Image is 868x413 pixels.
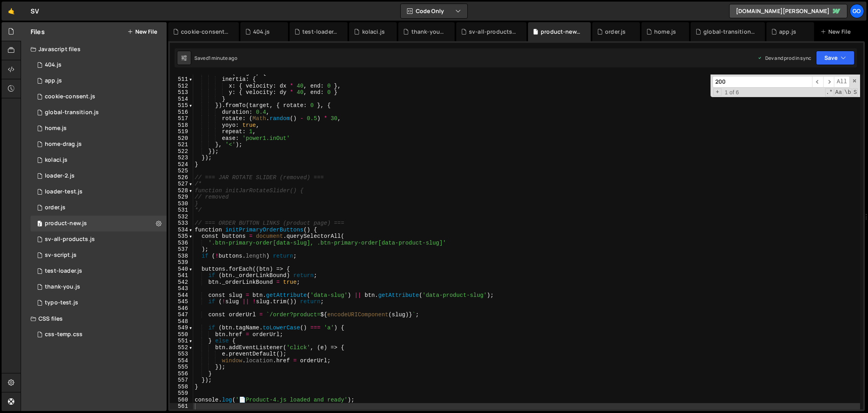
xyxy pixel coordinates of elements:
[170,272,193,279] div: 541
[2,2,21,21] a: 🤙
[170,174,193,181] div: 526
[170,207,193,214] div: 531
[45,93,95,100] div: cookie-consent.js
[605,28,626,36] div: order.js
[469,28,517,36] div: sv-all-products.js
[45,331,83,338] div: css-temp.css
[170,109,193,116] div: 516
[853,88,858,96] span: Search In Selection
[302,28,338,36] div: test-loader.js
[170,135,193,142] div: 520
[834,76,850,88] span: Alt-Enter
[713,88,722,96] span: Toggle Replace mode
[170,76,193,83] div: 511
[45,268,82,275] div: test-loader.js
[170,233,193,240] div: 535
[170,181,193,187] div: 527
[729,4,847,18] a: [DOMAIN_NAME][PERSON_NAME]
[170,344,193,351] div: 552
[170,240,193,247] div: 536
[31,105,167,120] div: 14248/41685.js
[170,96,193,103] div: 514
[170,187,193,194] div: 528
[170,122,193,129] div: 518
[31,73,167,89] div: 14248/38152.js
[170,102,193,109] div: 515
[170,194,193,201] div: 529
[170,384,193,390] div: 558
[170,285,193,292] div: 543
[31,120,167,136] div: 14248/38890.js
[31,6,39,16] div: SV
[170,325,193,331] div: 549
[170,259,193,266] div: 539
[843,88,852,96] span: Whole Word Search
[170,128,193,135] div: 519
[170,253,193,260] div: 538
[170,397,193,403] div: 560
[45,236,95,243] div: sv-all-products.js
[45,172,75,180] div: loader-2.js
[812,76,823,88] span: ​
[31,152,167,168] div: 14248/45841.js
[170,161,193,168] div: 524
[45,204,65,211] div: order.js
[170,338,193,344] div: 551
[31,168,167,184] div: 14248/42526.js
[170,214,193,220] div: 532
[194,55,237,61] div: Saved
[823,76,834,88] span: ​
[31,231,167,247] div: 14248/36682.js
[703,28,755,36] div: global-transition.js
[541,28,581,36] div: product-new.js
[170,390,193,397] div: 559
[45,109,99,116] div: global-transition.js
[31,327,167,342] div: 14248/38037.css
[45,220,87,227] div: product-new.js
[31,136,167,152] div: 14248/40457.js
[170,305,193,312] div: 546
[850,4,864,18] a: go
[253,28,270,36] div: 404.js
[170,155,193,161] div: 523
[31,216,167,231] div: 14248/39945.js
[170,292,193,299] div: 544
[401,4,467,18] button: Code Only
[757,55,811,61] div: Dev and prod in sync
[712,76,812,88] input: Search for
[31,295,167,311] div: 14248/43355.js
[170,364,193,371] div: 555
[820,28,854,36] div: New File
[170,246,193,253] div: 537
[170,220,193,227] div: 533
[722,89,742,96] span: 1 of 6
[45,157,67,164] div: kolaci.js
[170,377,193,384] div: 557
[170,148,193,155] div: 522
[31,247,167,263] div: 14248/36561.js
[21,41,167,57] div: Javascript files
[170,83,193,90] div: 512
[170,312,193,318] div: 547
[45,252,77,259] div: sv-script.js
[31,27,45,36] h2: Files
[45,125,67,132] div: home.js
[170,358,193,364] div: 554
[170,279,193,286] div: 542
[654,28,676,36] div: home.js
[31,89,167,105] div: 14248/46958.js
[170,201,193,207] div: 530
[45,77,62,84] div: app.js
[825,88,833,96] span: RegExp Search
[45,299,78,306] div: typo-test.js
[45,141,82,148] div: home-drag.js
[362,28,385,36] div: kolaci.js
[37,221,42,228] span: 2
[170,298,193,305] div: 545
[21,311,167,327] div: CSS files
[31,184,167,200] div: 14248/42454.js
[209,55,237,61] div: 1 minute ago
[170,266,193,273] div: 540
[170,371,193,377] div: 556
[170,168,193,174] div: 525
